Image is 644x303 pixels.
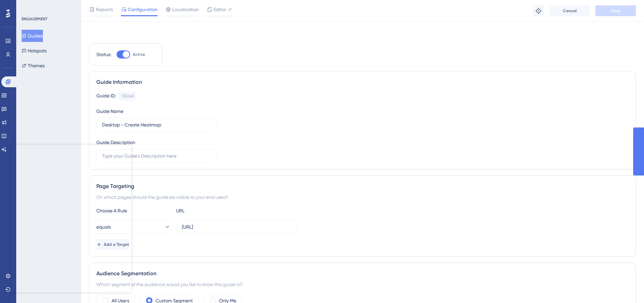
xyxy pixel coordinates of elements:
[96,92,116,100] div: Guide ID:
[22,60,45,72] button: Themes
[128,5,158,14] span: Configuration
[96,270,629,278] div: Audience Segmentation
[102,152,211,160] input: Type your Guide’s Description here
[96,220,171,234] button: equals
[182,223,291,231] input: yourwebsite.com/path
[214,5,226,14] span: Editor
[96,78,629,86] div: Guide Information
[611,8,620,14] span: Save
[96,50,111,59] div: Status:
[96,207,171,215] div: Choose A Rule
[96,193,629,201] div: On which pages should the guide be visible to your end users?
[102,121,211,129] input: Type your Guide’s Name here
[96,280,629,288] div: Which segment of the audience would you like to show this guide to?
[96,138,135,146] div: Guide Description
[133,52,145,57] span: Active
[176,207,251,215] div: URL
[96,5,113,14] span: Reports
[595,5,636,16] button: Save
[96,107,123,115] div: Guide Name
[22,30,43,42] button: Guides
[22,16,47,22] div: ENGAGEMENT
[22,45,47,57] button: Hotspots
[563,8,577,14] span: Cancel
[122,93,134,99] div: 153248
[96,182,629,190] div: Page Targeting
[172,5,199,14] span: Localization
[549,5,590,16] button: Cancel
[616,276,636,297] iframe: UserGuiding AI Assistant Launcher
